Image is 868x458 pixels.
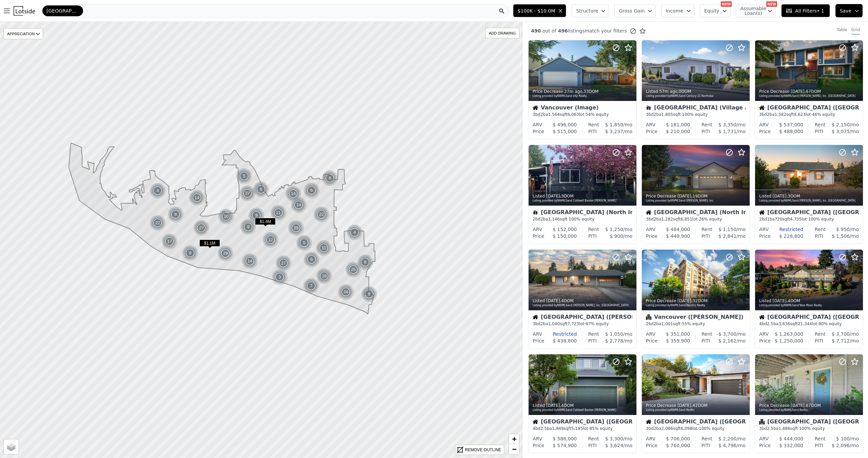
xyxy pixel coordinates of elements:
img: g1.png [338,284,354,300]
div: Price Decrease , 19 DOM [646,193,746,199]
div: /mo [599,226,632,233]
a: Price Decrease [DATE],42DOMListing provided byNWMLSand RedfinHouse[GEOGRAPHIC_DATA] ([GEOGRAPHIC_... [642,354,749,453]
span: All Filters • 1 [786,7,824,14]
span: $ 1,250 [605,227,623,232]
span: 1,564 [548,112,560,117]
span: 1,805 [662,112,673,117]
span: 1,486 [778,426,790,431]
div: Rent [588,435,599,442]
img: g1.png [303,251,320,268]
div: Listing provided by NWMLS and Century 21 Northstar [646,94,746,98]
span: $1.1M [199,240,220,247]
span: $ 210,000 [666,129,690,134]
span: $ 359,900 [666,338,690,343]
img: g1.png [248,207,265,224]
img: g1.png [275,255,292,271]
div: 6 [361,286,377,302]
div: 22 [150,215,166,231]
span: 6,851 [680,217,692,222]
div: Price [759,337,771,344]
div: $1.1M [199,240,220,249]
a: Zoom in [509,434,519,444]
div: Listing provided by NWMLS and [PERSON_NAME], Inc. [GEOGRAPHIC_DATA] [759,199,860,203]
span: 1,040 [548,321,560,326]
div: 2 bd 1 ba sqft lot · 100% equity [759,216,859,222]
div: /mo [712,121,746,128]
div: [GEOGRAPHIC_DATA] ([PERSON_NAME]) [533,314,632,321]
span: $ 3,237 [605,129,623,134]
img: House [533,419,538,424]
div: Rent [702,121,712,128]
div: 4 [150,183,166,199]
div: [GEOGRAPHIC_DATA] ([GEOGRAPHIC_DATA][PERSON_NAME]) [759,314,859,321]
time: 2025-09-18 22:37 [546,403,560,408]
div: 4 bd 2.5 ba sqft lot · 85% equity [533,426,632,431]
time: 2025-09-19 14:23 [546,298,560,303]
div: Price Decrease , 67 DOM [759,89,860,94]
div: [GEOGRAPHIC_DATA] ([GEOGRAPHIC_DATA]) [759,210,859,216]
div: Listing provided by NWMLS and Redfin [646,408,746,412]
div: Listing provided by NWMLS and Handris Realty [646,304,746,308]
span: $ 3,350 [718,122,736,127]
time: 2025-09-19 00:00 [773,298,787,303]
img: g1.png [161,233,178,250]
span: 6,063 [567,112,579,117]
div: ARV [759,331,769,337]
img: g1.png [361,286,378,302]
div: 3 bd 2 ba sqft lot · 46% equity [759,112,859,117]
span: $ 2,778 [605,338,623,343]
a: Listed [DATE],3DOMListing provided byNWMLSand Coldwell Banker [PERSON_NAME]Mobile[GEOGRAPHIC_DATA... [528,145,636,244]
div: ARV [533,226,542,233]
a: Price Decrease [DATE],67DOMListing provided byNWMLSand [PERSON_NAME], Inc. [GEOGRAPHIC_DATA]House... [755,40,863,139]
span: 1,001 [662,321,673,326]
span: 1,582 [775,112,786,117]
div: Listing provided by NWMLS and [PERSON_NAME], Inc. [GEOGRAPHIC_DATA] [533,304,633,308]
div: PITI [702,128,710,135]
img: g1.png [316,240,332,256]
a: Price Decrease [DATE],19DOMListing provided byNWMLSand [PERSON_NAME], Inc.House[GEOGRAPHIC_DATA] ... [642,145,749,244]
div: Vancouver (Image) [533,105,632,112]
div: Vancouver ([PERSON_NAME]) [646,314,746,321]
div: Listing provided by NWMLS and Redfin [759,408,860,412]
img: g1.png [253,181,270,197]
div: 8 [182,245,198,261]
div: Listing provided by NWMLS and New Moon Realty [759,304,860,308]
img: g1.png [296,235,313,251]
div: ARV [533,331,542,337]
span: 720 [775,217,783,222]
img: g1.png [150,183,166,199]
span: -$ 3,700 [717,331,737,337]
div: PITI [588,128,597,135]
span: $ 3,300 [605,436,623,441]
div: 6 [253,181,269,197]
div: Rent [588,121,599,128]
img: House [759,210,765,215]
img: g1.png [291,197,307,213]
div: PITI [702,337,710,344]
div: Price [533,337,544,344]
img: Condominium [646,314,651,320]
div: ARV [533,435,542,442]
span: $ 7,712 [832,338,850,343]
div: /mo [597,233,632,240]
div: Restricted [542,331,577,337]
div: /mo [712,226,746,233]
div: /mo [712,331,746,337]
a: Listed 57m ago,0DOMListing provided byNWMLSand Century 21 NorthstarMobile[GEOGRAPHIC_DATA] (Villa... [642,40,749,139]
div: 3 [272,269,288,285]
span: $ 3,075 [832,129,850,134]
span: $ 496,000 [553,122,577,127]
div: /mo [823,337,859,344]
div: Rent [815,331,826,337]
time: 2025-09-17 03:35 [791,403,805,408]
div: PITI [588,233,597,240]
div: [GEOGRAPHIC_DATA] ([GEOGRAPHIC_DATA]) [533,419,632,426]
div: 12 [262,232,279,248]
img: g1.png [285,186,302,202]
time: 2025-09-19 12:45 [677,298,691,303]
div: 25 [345,262,361,278]
a: Listed [DATE],4DOMListing provided byNWMLSand [PERSON_NAME], Inc. [GEOGRAPHIC_DATA]House[GEOGRAPH... [528,249,636,349]
div: PITI [815,337,823,344]
img: g1.png [240,219,257,235]
div: Listed , 3 DOM [533,193,633,199]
